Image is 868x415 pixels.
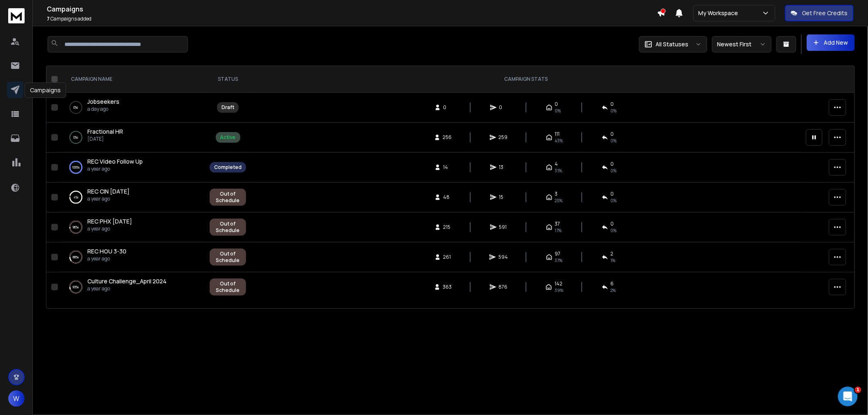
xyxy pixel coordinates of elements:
div: Navigating Advanced Campaign Options in ReachInbox [12,240,152,264]
span: 0 % [611,167,617,174]
p: 4 % [73,193,78,201]
button: Get Free Credits [785,5,854,21]
p: a year ago [87,226,132,232]
span: 0 % [611,227,617,234]
p: a year ago [87,285,167,292]
p: 100 % [72,163,80,171]
div: Out of Schedule [214,191,242,204]
a: Jobseekers [87,98,119,106]
span: 591 [499,224,507,230]
td: 0%Fractional HR[DATE] [61,123,205,153]
a: REC CIN [DATE] [87,187,130,196]
span: 0 [555,101,558,107]
span: 37 [555,221,560,227]
div: Out of Schedule [214,280,242,294]
div: Optimizing Warmup Settings in ReachInbox [17,219,137,237]
div: Recent messageProfile image for RajHi [PERSON_NAME], Perfect—thanks for making the change. Please... [8,110,156,153]
span: Search for help [17,201,66,209]
p: Get Free Credits [802,9,848,17]
a: REC HOU 3-30 [87,247,126,255]
button: Messages [55,256,109,289]
span: 1 % [611,257,616,264]
a: REC Video Follow Up [87,157,143,166]
button: W [8,390,25,407]
p: 96 % [73,223,79,231]
span: 594 [498,254,508,260]
span: 111 [555,131,560,137]
img: Profile image for Lakshita [103,13,120,30]
img: logo [16,17,71,27]
span: Fractional HR [87,128,123,135]
p: 0 % [74,133,78,141]
span: 15 [499,194,507,201]
p: My Workspace [699,9,742,17]
img: Profile image for Raj [17,130,33,146]
span: 43 % [555,137,563,144]
p: 88 % [73,253,79,261]
a: REC PHX [DATE] [87,217,132,226]
span: 259 [499,134,508,141]
span: 215 [443,224,452,230]
span: 0 [611,221,614,227]
span: 0 [611,101,614,107]
div: [PERSON_NAME] [37,138,84,146]
span: 48 [443,194,452,201]
img: logo [8,8,25,23]
span: REC HOU 3-30 [87,247,126,255]
span: 39 % [555,287,563,294]
td: 100%REC Video Follow Upa year ago [61,153,205,182]
td: 4%REC CIN [DATE]a year ago [61,182,205,212]
span: 4 [555,161,558,167]
span: 876 [499,284,508,290]
p: a year ago [87,196,130,202]
span: REC CIN [DATE] [87,187,130,195]
span: 1 [855,387,861,393]
span: 97 [555,251,561,257]
span: 0 [443,104,452,111]
td: 0%Jobseekersa day ago [61,93,205,123]
span: 13 [499,164,507,171]
p: a day ago [87,106,119,112]
p: a year ago [87,255,126,262]
a: Fractional HR [87,128,123,136]
button: Add New [807,34,855,51]
button: Help [110,256,164,289]
th: CAMPAIGN NAME [61,66,205,93]
div: Profile image for RajHi [PERSON_NAME], Perfect—thanks for making the change. Please give it a lit... [9,123,155,153]
span: 2 % [611,287,616,294]
div: Send us a message [17,164,137,173]
div: • [DATE] [86,138,109,146]
td: 88%REC HOU 3-30a year ago [61,242,205,272]
span: 23 % [555,197,563,204]
span: 17 % [555,227,562,234]
span: 0 [611,161,614,167]
img: Profile image for Raj [119,13,135,30]
div: Completed [214,164,242,171]
span: 0 [499,104,507,111]
h1: Campaigns [47,4,657,14]
span: 6 [611,280,614,287]
span: 0 % [611,137,617,144]
span: 0% [555,107,561,114]
span: Home [18,276,37,282]
div: Send us a messageWe'll be back online later [DATE] [8,157,156,189]
span: 142 [555,280,562,287]
span: 0 [611,131,614,137]
span: 37 % [555,257,563,264]
span: 31 % [555,167,562,174]
span: 0 [611,191,614,197]
span: 256 [443,134,452,141]
span: 363 [443,284,452,290]
p: 93 % [73,283,79,291]
span: Jobseekers [87,98,119,105]
p: 0 % [74,103,78,112]
span: 2 [611,251,614,257]
div: Active [220,134,236,141]
div: Recent message [17,117,147,126]
button: Newest First [712,36,772,52]
p: How can we assist you [DATE]? [16,72,148,100]
span: Hi [PERSON_NAME], Perfect—thanks for making the change. Please give it a little time and let me k... [37,130,673,137]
